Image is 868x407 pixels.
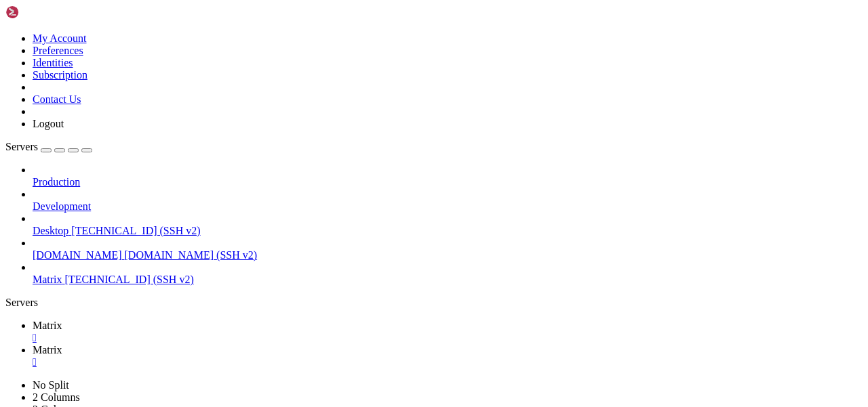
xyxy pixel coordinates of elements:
span: Подробнее о включении службы ESM Apps at [URL][DOMAIN_NAME] [5,236,325,247]
x-row: Memory usage: 22% IPv4 address for ens18: [TECHNICAL_ID] [5,121,691,132]
x-row: Swap usage: 0% [5,132,691,144]
span: System information as of Вт 02 сен 2025 12:37:00 UTC [5,74,288,85]
a: My Account [33,33,87,44]
span: 2 обновления может быть применено немедленно. [5,190,250,200]
x-row: Last login: [DATE] from [TECHNICAL_ID] [5,270,691,282]
x-row: root@server1:~# [5,282,691,293]
a: [DOMAIN_NAME] [DOMAIN_NAME] (SSH v2) [33,249,863,261]
span: [TECHNICAL_ID] (SSH v2) [65,274,194,285]
a:  [33,356,863,368]
x-row: * Documentation: [URL][DOMAIN_NAME] [5,28,691,40]
a: Logout [33,118,64,129]
li: Production [33,164,863,188]
a: No Split [33,379,69,391]
x-row: * Management: [URL][DOMAIN_NAME] [5,40,691,51]
x-row: * Support: [URL][DOMAIN_NAME] [5,51,691,63]
li: Development [33,188,863,213]
a: Contact Us [33,93,81,105]
span: Development [33,200,91,212]
span: Matrix [33,274,62,285]
span: [TECHNICAL_ID] (SSH v2) [71,225,200,236]
a: Matrix [TECHNICAL_ID] (SSH v2) [33,274,863,286]
a: Development [33,200,863,213]
li: [DOMAIN_NAME] [DOMAIN_NAME] (SSH v2) [33,237,863,261]
span: Чтобы просмотреть дополнительные обновления выполните: apt list --upgradable [5,201,418,212]
a: 2 Columns [33,391,80,403]
li: Desktop [TECHNICAL_ID] (SSH v2) [33,213,863,237]
a: Production [33,176,863,188]
span: Matrix [33,344,62,356]
span: 15 дополнительных обновлений безопасности могут быть применены с помощью ESM Apps. [5,224,450,235]
a: Matrix [33,344,863,368]
span: Matrix [33,320,62,331]
span: Production [33,176,80,188]
x-row: System load: 0.26 Processes: 285 [5,98,691,109]
a: Subscription [33,69,87,81]
span: Расширенное поддержание безопасности (ESM) для Applications выключено. [5,167,385,177]
span: Servers [5,141,38,152]
div: Servers [5,297,863,309]
span: [DOMAIN_NAME] [33,249,122,261]
img: Shellngn [5,5,83,19]
a: Preferences [33,45,83,56]
a: Identities [33,57,73,68]
span: [DOMAIN_NAME] (SSH v2) [125,249,258,261]
span: Desktop [33,225,68,236]
x-row: Usage of /: 13.7% of 127.83GB Users logged in: 1 [5,109,691,121]
a:  [33,332,863,344]
a: Matrix [33,320,863,344]
a: Servers [5,141,92,152]
div: (16, 24) [97,282,102,293]
x-row: Welcome to Ubuntu 22.04.5 LTS (GNU/Linux 5.15.0-153-generic x86_64) [5,5,691,17]
li: Matrix [TECHNICAL_ID] (SSH v2) [33,261,863,286]
a: Desktop [TECHNICAL_ID] (SSH v2) [33,225,863,237]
